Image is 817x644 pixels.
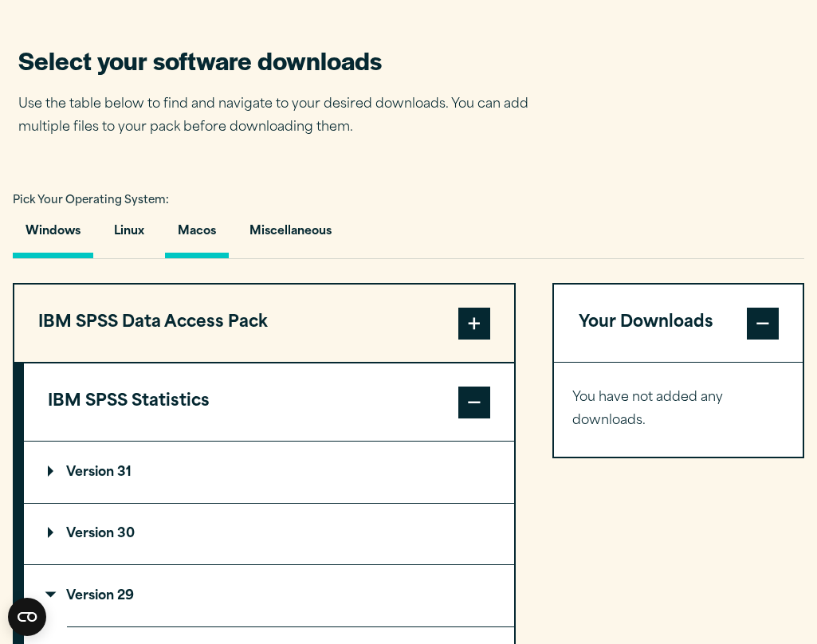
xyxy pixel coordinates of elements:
button: Macos [165,213,229,258]
p: You have not added any downloads. [572,387,784,433]
button: Miscellaneous [237,213,344,258]
button: IBM SPSS Statistics [24,363,514,441]
p: Version 29 [48,590,134,603]
button: Your Downloads [554,285,803,362]
summary: Version 30 [24,504,514,565]
button: IBM SPSS Data Access Pack [14,285,514,362]
span: Pick Your Operating System: [13,195,169,206]
p: Version 31 [48,466,132,479]
h2: Select your software downloads [18,44,552,77]
div: Your Downloads [554,362,803,457]
summary: Version 31 [24,442,514,503]
button: Windows [13,213,93,258]
button: Linux [101,213,157,258]
button: Open CMP widget [8,598,46,636]
summary: Version 29 [24,565,514,626]
p: Use the table below to find and navigate to your desired downloads. You can add multiple files to... [18,93,552,139]
p: Version 30 [48,528,135,540]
